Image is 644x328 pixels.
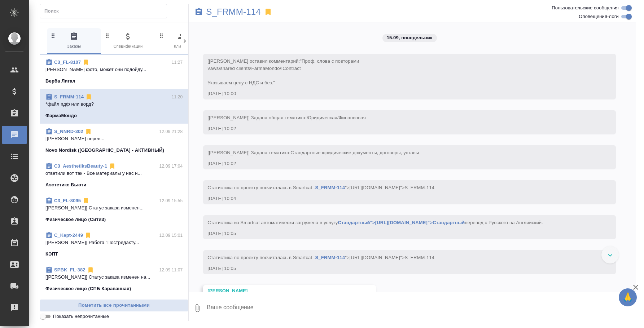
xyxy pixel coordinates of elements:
[307,115,366,120] span: Юридическая/Финансовая
[172,59,183,66] p: 11:27
[54,59,81,65] a: C3_FL-8107
[159,163,183,170] p: 12.09 17:04
[45,101,183,108] p: *файл пдф или ворд?
[207,185,434,190] span: Cтатистика по проекту посчиталась в Smartcat - ">[URL][DOMAIN_NAME]">S_FRMM-114
[45,77,75,85] p: Верба Лигал
[622,290,634,305] span: 🙏
[40,227,188,262] div: C_Kept-244912.09 15:01[[PERSON_NAME]] Работа "Постредакту...КЭПТ
[40,193,188,227] div: C3_FL-809512.09 15:55[[PERSON_NAME]] Статус заказа изменен...Физическое лицо (Сити3)
[45,170,183,177] p: ответили вот так - Все материалы у нас н...
[207,150,419,155] span: [[PERSON_NAME]] Задана тематика:
[387,34,433,41] p: 15.09, понедельник
[158,32,206,50] span: Клиенты
[40,54,188,89] div: C3_FL-810711:27[PERSON_NAME] фото, может они подойду...Верба Лигал
[45,285,131,292] p: Физическое лицо (СПБ Караванная)
[40,299,188,312] button: Пометить все прочитанными
[54,94,84,99] a: S_FRMM-114
[40,124,188,158] div: S_NNRD-30212.09 21:28[[PERSON_NAME] перев...Novo Nordisk ([GEOGRAPHIC_DATA] - АКТИВНЫЙ)
[172,93,183,101] p: 11:20
[619,288,637,306] button: 🙏
[45,135,183,142] p: [[PERSON_NAME] перев...
[207,115,366,120] span: [[PERSON_NAME]] Задана общая тематика:
[207,90,591,97] div: [DATE] 10:00
[45,112,77,119] p: ФармаМондо
[45,181,86,189] p: Аэстетикс Бьюти
[40,262,188,297] div: SPBK_FL-38212.09 11:07[[PERSON_NAME]] Статус заказа изменен на...Физическое лицо (СПБ Караванная)
[40,158,188,193] div: C3_AesthetiksBeauty-112.09 17:04ответили вот так - Все материалы у нас н...Аэстетикс Бьюти
[45,251,58,258] p: КЭПТ
[54,198,81,203] a: C3_FL-8095
[207,160,591,167] div: [DATE] 10:02
[54,232,83,238] a: C_Kept-2449
[45,274,183,281] p: [[PERSON_NAME]] Статус заказа изменен на...
[50,32,57,39] svg: Зажми и перетащи, чтобы поменять порядок вкладок
[579,13,619,20] span: Оповещения-логи
[104,32,152,50] span: Спецификации
[207,255,434,260] span: Cтатистика по проекту посчиталась в Smartcat - ">[URL][DOMAIN_NAME]">S_FRMM-114
[44,301,184,310] span: Пометить все прочитанными
[159,128,183,135] p: 12.09 21:28
[207,220,543,225] span: Статистика из Smartcat автоматически загружена в услугу перевод с Русского на Английский.
[85,93,92,101] svg: Отписаться
[207,265,591,272] div: [DATE] 10:05
[207,58,359,85] span: [[PERSON_NAME] оставил комментарий:
[84,232,92,239] svg: Отписаться
[45,239,183,246] p: [[PERSON_NAME]] Работа "Постредакту...
[207,230,591,237] div: [DATE] 10:05
[552,4,619,12] span: Пользовательские сообщения
[104,32,111,39] svg: Зажми и перетащи, чтобы поменять порядок вкладок
[54,163,107,169] a: C3_AesthetiksBeauty-1
[338,220,465,225] a: Стандартный">[URL][DOMAIN_NAME]">Стандартный
[87,266,94,274] svg: Отписаться
[159,232,183,239] p: 12.09 15:01
[45,147,164,154] p: Novo Nordisk ([GEOGRAPHIC_DATA] - АКТИВНЫЙ)
[54,129,83,134] a: S_NNRD-302
[315,185,345,190] a: S_FRMM-114
[45,216,106,223] p: Физическое лицо (Сити3)
[207,287,351,294] div: [PERSON_NAME]
[85,128,92,135] svg: Отписаться
[109,163,116,170] svg: Отписаться
[315,255,345,260] a: S_FRMM-114
[53,313,109,320] span: Показать непрочитанные
[54,267,86,272] a: SPBK_FL-382
[207,195,591,202] div: [DATE] 10:04
[50,32,98,50] span: Заказы
[82,197,89,204] svg: Отписаться
[290,150,419,155] span: Стандартные юридические документы, договоры, уставы
[45,66,183,73] p: [PERSON_NAME] фото, может они подойду...
[45,204,183,212] p: [[PERSON_NAME]] Статус заказа изменен...
[158,32,165,39] svg: Зажми и перетащи, чтобы поменять порядок вкладок
[159,197,183,204] p: 12.09 15:55
[207,125,591,132] div: [DATE] 10:02
[159,266,183,274] p: 12.09 11:07
[40,89,188,124] div: S_FRMM-11411:20*файл пдф или ворд?ФармаМондо
[206,8,261,15] a: S_FRMM-114
[44,6,167,16] input: Поиск
[82,59,89,66] svg: Отписаться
